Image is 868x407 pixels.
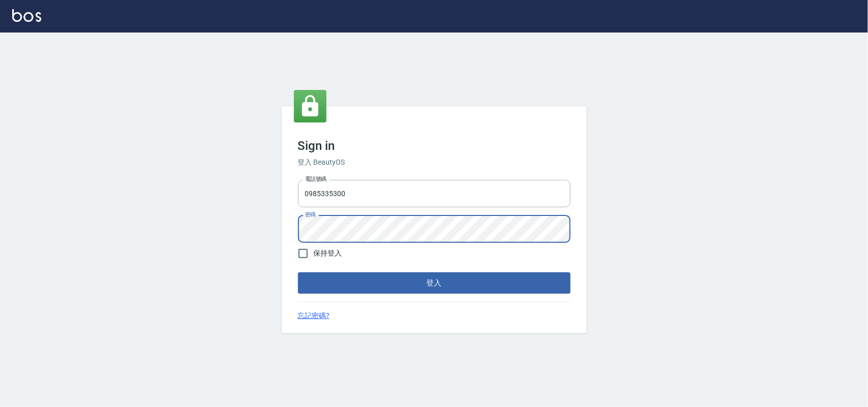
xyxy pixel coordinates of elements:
[298,157,571,168] h6: 登入 BeautyOS
[305,175,326,183] label: 電話號碼
[298,272,571,294] button: 登入
[298,310,330,321] a: 忘記密碼?
[298,139,571,153] h3: Sign in
[305,211,316,218] label: 密碼
[12,9,41,22] img: Logo
[314,248,342,259] span: 保持登入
